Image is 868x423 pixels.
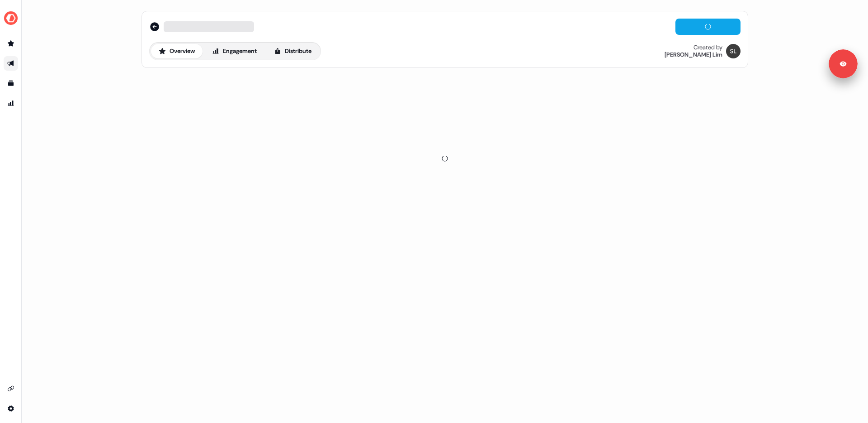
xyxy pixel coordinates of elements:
button: Engagement [204,44,264,58]
a: Go to integrations [4,401,18,416]
a: Go to attribution [4,96,18,111]
div: Created by [693,44,722,51]
a: Go to templates [4,76,18,91]
a: Go to integrations [4,381,18,396]
a: Go to prospects [4,36,18,51]
img: Shi Jia [726,44,741,58]
div: [PERSON_NAME] Lim [665,51,722,58]
button: Distribute [266,44,319,58]
a: Go to outbound experience [4,56,18,71]
button: Overview [151,44,203,58]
